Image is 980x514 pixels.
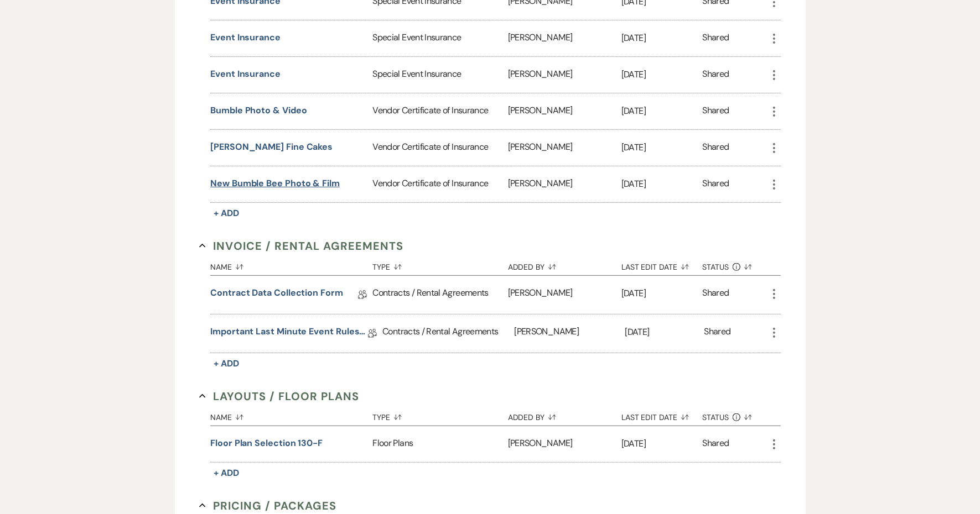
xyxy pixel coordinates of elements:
div: [PERSON_NAME] [508,276,621,314]
div: Shared [704,325,730,342]
button: Added By [508,405,621,426]
div: Contracts / Rental Agreements [382,314,514,353]
div: Shared [703,177,729,192]
button: New Bumble Bee Photo & Film [210,177,340,190]
p: [DATE] [621,286,703,301]
button: Name [210,254,372,275]
div: Special Event Insurance [372,20,507,56]
button: Last Edit Date [621,254,703,275]
button: Event Insurance [210,67,281,81]
button: Type [372,405,507,426]
div: [PERSON_NAME] [508,93,621,129]
div: Shared [703,67,729,82]
p: [DATE] [625,325,704,339]
div: Shared [703,31,729,46]
div: [PERSON_NAME] [514,314,625,353]
button: Bumble Photo & Video [210,104,307,117]
div: Special Event Insurance [372,57,507,93]
button: Layouts / Floor Plans [199,388,359,405]
button: [PERSON_NAME] Fine Cakes [210,140,333,154]
div: [PERSON_NAME] [508,426,621,462]
div: Vendor Certificate of Insurance [372,166,507,202]
button: + Add [210,465,242,481]
span: + Add [214,207,239,219]
div: [PERSON_NAME] [508,57,621,93]
div: [PERSON_NAME] [508,20,621,56]
div: [PERSON_NAME] [508,130,621,166]
button: Name [210,405,372,426]
p: [DATE] [621,31,703,45]
div: Shared [703,286,729,303]
button: + Add [210,356,242,371]
div: Shared [703,104,729,119]
span: Status [703,263,729,271]
p: [DATE] [621,140,703,155]
div: Shared [703,437,729,452]
div: Contracts / Rental Agreements [372,276,507,314]
button: Status [703,405,768,426]
button: Invoice / Rental Agreements [199,238,403,254]
button: Event Insurance [210,31,281,44]
span: + Add [214,358,239,369]
a: Important Last Minute Event Rules/Acknowledgment [210,325,368,342]
button: Type [372,254,507,275]
div: Shared [703,140,729,155]
button: + Add [210,206,242,221]
div: Floor Plans [372,426,507,462]
span: + Add [214,467,239,479]
button: Added By [508,254,621,275]
div: [PERSON_NAME] [508,166,621,202]
div: Vendor Certificate of Insurance [372,93,507,129]
span: Status [703,413,729,421]
button: Floor Plan Selection 130-F [210,437,323,450]
div: Vendor Certificate of Insurance [372,130,507,166]
p: [DATE] [621,177,703,191]
p: [DATE] [621,67,703,82]
button: Status [703,254,768,275]
a: Contract Data Collection Form [210,286,343,303]
p: [DATE] [621,437,703,451]
button: Pricing / Packages [199,497,336,514]
p: [DATE] [621,104,703,118]
button: Last Edit Date [621,405,703,426]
